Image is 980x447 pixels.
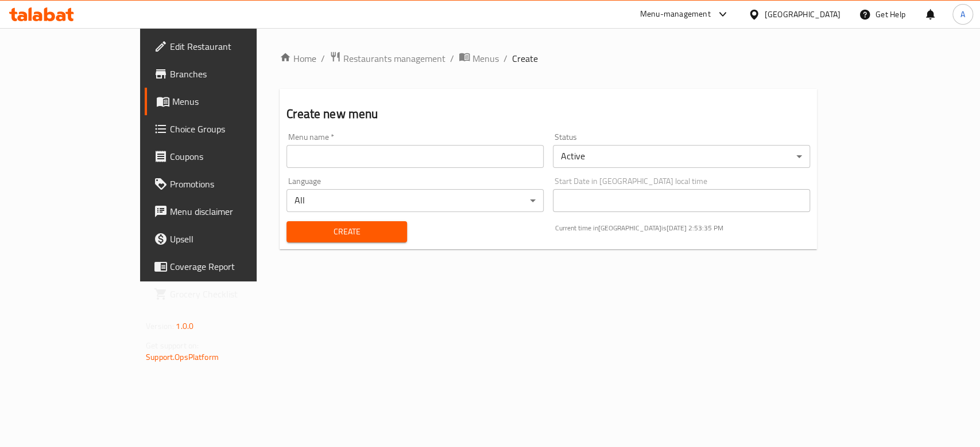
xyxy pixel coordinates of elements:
[145,33,304,60] a: Edit Restaurant
[170,232,295,246] span: Upsell
[170,122,295,136] span: Choice Groups
[286,189,544,212] div: All
[145,170,304,198] a: Promotions
[330,51,446,66] a: Restaurants management
[286,105,810,123] h2: Create new menu
[170,177,295,191] span: Promotions
[145,198,304,225] a: Menu disclaimer
[640,7,711,21] div: Menu-management
[172,95,295,108] span: Menus
[176,319,193,334] span: 1.0.0
[321,52,325,65] li: /
[280,51,817,66] nav: breadcrumb
[170,150,295,163] span: Coupons
[170,287,295,301] span: Grocery Checklist
[459,51,499,66] a: Menus
[765,8,840,21] div: [GEOGRAPHIC_DATA]
[553,145,810,168] div: Active
[170,40,295,53] span: Edit Restaurant
[145,115,304,143] a: Choice Groups
[450,52,454,65] li: /
[472,52,499,65] span: Menus
[145,253,304,280] a: Coverage Report
[145,143,304,170] a: Coupons
[170,205,295,218] span: Menu disclaimer
[170,260,295,273] span: Coverage Report
[145,88,304,115] a: Menus
[555,223,810,233] p: Current time in [GEOGRAPHIC_DATA] is [DATE] 2:53:35 PM
[145,60,304,88] a: Branches
[343,52,446,65] span: Restaurants management
[512,52,538,65] span: Create
[960,8,965,21] span: A
[146,350,219,364] a: Support.OpsPlatform
[170,67,295,81] span: Branches
[145,280,304,308] a: Grocery Checklist
[145,225,304,253] a: Upsell
[146,319,174,334] span: Version:
[146,338,199,353] span: Get support on:
[286,221,407,242] button: Create
[503,52,508,65] li: /
[286,145,544,168] input: Please enter Menu name
[296,225,398,239] span: Create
